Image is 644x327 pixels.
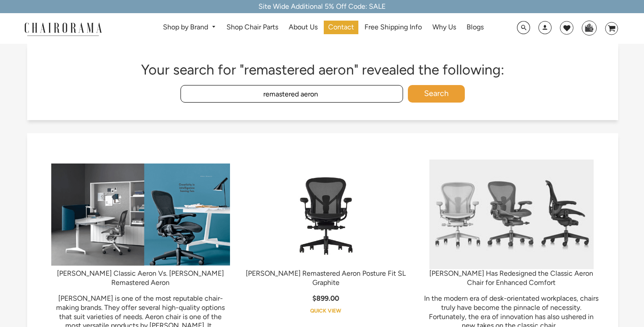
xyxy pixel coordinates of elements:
[19,21,107,36] img: chairorama
[364,23,422,32] span: Free Shipping Info
[429,269,593,287] a: [PERSON_NAME] Has Redesigned the Classic Aeron Chair for Enhanced Comfort
[432,23,456,32] span: Why Us
[159,21,220,34] a: Shop by Brand
[222,21,283,34] a: Shop Chair Parts
[328,23,354,32] span: Contact
[226,23,278,32] span: Shop Chair Parts
[422,160,601,269] a: Herman Miller Has Redesigned the Classic Aeron Chair for Enhanced Comfort
[312,294,339,302] span: $899.00
[45,61,601,78] h1: Your search for "remastered aeron" revealed the following:
[237,308,415,315] a: Quick View
[467,23,484,32] span: Blogs
[289,23,318,32] span: About Us
[51,160,230,269] img: Herman Miller Classic Aeron Vs. Herman Miller Remastered Aeron
[324,21,358,34] a: Contact
[144,21,502,37] nav: DesktopNavigation
[428,21,460,34] a: Why Us
[284,21,322,34] a: About Us
[246,269,406,287] a: [PERSON_NAME] Remastered Aeron Posture Fit SL Graphite
[237,160,415,269] a: Herman Miller Remastered Aeron Posture Fit SL Graphite - chairorama
[462,21,488,34] a: Blogs
[360,21,426,34] a: Free Shipping Info
[180,85,403,103] input: Enter Search Terms...
[429,160,594,269] img: Herman Miller Has Redesigned the Classic Aeron Chair for Enhanced Comfort
[408,85,465,103] button: Search
[582,21,596,34] img: WhatsApp_Image_2024-07-12_at_16.23.01.webp
[57,269,224,287] a: [PERSON_NAME] Classic Aeron Vs. [PERSON_NAME] Remastered Aeron
[253,160,399,269] img: Herman Miller Remastered Aeron Posture Fit SL Graphite - chairorama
